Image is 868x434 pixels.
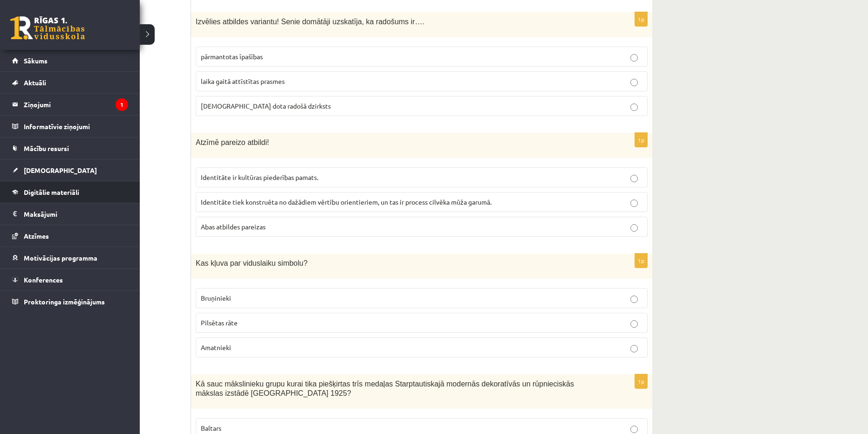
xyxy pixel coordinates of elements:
a: Maksājumi [12,203,128,225]
p: 1p [635,374,648,389]
input: [DEMOGRAPHIC_DATA] dota radošā dzirksts [630,103,638,111]
span: Identitāte ir kultūras piederības pamats. [201,173,318,181]
span: Motivācijas programma [24,254,97,262]
input: pārmantotas īpašības [630,54,638,62]
legend: Maksājumi [24,203,128,225]
span: Proktoringa izmēģinājums [24,297,105,306]
span: Abas atbildes pareizas [201,222,266,231]
i: 1 [116,98,128,111]
input: Abas atbildes pareizas [630,224,638,232]
a: Konferences [12,269,128,290]
span: Pilsētas rāte [201,318,238,327]
span: [DEMOGRAPHIC_DATA] [24,166,97,174]
a: Motivācijas programma [12,247,128,269]
input: Pilsētas rāte [630,320,638,328]
span: Digitālie materiāli [24,188,79,196]
span: Baltars [201,424,221,432]
p: 1p [635,12,648,27]
span: Kā sauc mākslinieku grupu kurai tika piešķirtas trīs medaļas Starptautiskajā modernās dekoratīvās... [196,380,574,398]
span: Aktuāli [24,78,46,87]
input: Identitāte tiek konstruēta no dažādiem vērtību orientieriem, un tas ir process cilvēka mūža garumā. [630,200,638,207]
input: laika gaitā attīstītas prasmes [630,79,638,86]
legend: Ziņojumi [24,94,128,115]
span: Identitāte tiek konstruēta no dažādiem vērtību orientieriem, un tas ir process cilvēka mūža garumā. [201,198,492,206]
input: Baltars [630,426,638,433]
a: Informatīvie ziņojumi [12,116,128,137]
span: Konferences [24,276,63,284]
a: Sākums [12,50,128,71]
span: Izvēlies atbildes variantu! Senie domātāji uzskatīja, ka radošums ir…. [196,18,424,26]
span: laika gaitā attīstītas prasmes [201,77,285,85]
span: Bruņinieki [201,294,231,302]
span: Mācību resursi [24,144,69,152]
p: 1p [635,132,648,147]
a: Ziņojumi1 [12,94,128,115]
a: Mācību resursi [12,138,128,159]
span: Sākums [24,56,48,65]
legend: Informatīvie ziņojumi [24,116,128,137]
span: [DEMOGRAPHIC_DATA] dota radošā dzirksts [201,102,331,110]
input: Amatnieki [630,345,638,352]
p: 1p [635,253,648,268]
input: Bruņinieki [630,296,638,303]
a: Atzīmes [12,225,128,247]
span: Atzīmes [24,232,49,240]
a: Rīgas 1. Tālmācības vidusskola [10,16,85,40]
span: Kas kļuva par viduslaiku simbolu? [196,259,308,267]
a: [DEMOGRAPHIC_DATA] [12,159,128,181]
input: Identitāte ir kultūras piederības pamats. [630,175,638,182]
span: pārmantotas īpašības [201,52,263,61]
a: Proktoringa izmēģinājums [12,291,128,312]
span: Amatnieki [201,343,231,351]
span: Atzīmē pareizo atbildi! [196,138,269,146]
a: Aktuāli [12,72,128,93]
a: Digitālie materiāli [12,181,128,203]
